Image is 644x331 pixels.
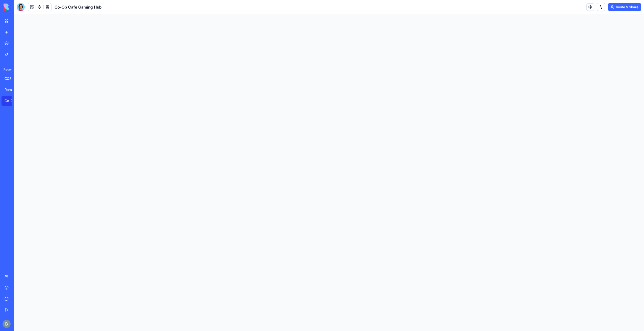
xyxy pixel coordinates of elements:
img: ACg8ocIug40qN1SCXJiinWdltW7QsPxROn8ZAVDlgOtPD8eQfXIZmw=s96-c [3,320,11,328]
img: logo [4,4,35,11]
div: Co-Op Cafe Gaming Hub [5,98,19,103]
button: Invite & Share [608,3,641,11]
span: Recent [2,68,12,72]
div: Remodeling Cost Calculator [5,87,19,92]
a: Co-Op Cafe Gaming Hub [2,96,22,106]
span: Co-Op Cafe Gaming Hub [55,4,102,10]
a: C&S Enterprises HUB [2,74,22,84]
div: C&S Enterprises HUB [5,76,19,81]
a: Remodeling Cost Calculator [2,85,22,95]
